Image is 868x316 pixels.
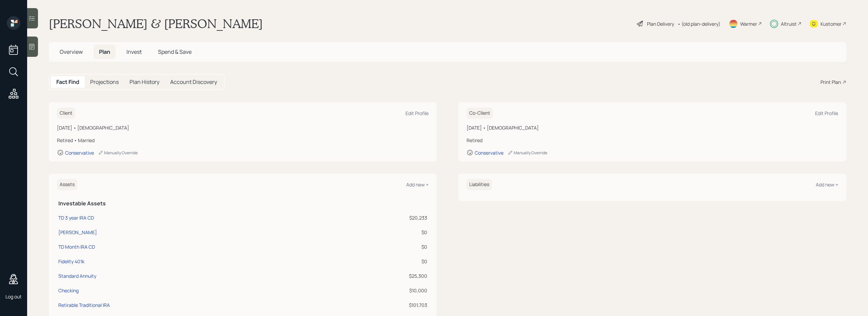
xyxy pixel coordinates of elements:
div: Kustomer [821,20,842,27]
span: Invest [126,48,142,55]
div: TD Month IRA CD [58,243,95,250]
div: $0 [324,243,427,250]
div: Retirable Traditional IRA [58,301,110,309]
span: Overview [60,48,83,55]
h6: Liabilities [467,179,492,190]
div: Retired [467,137,838,144]
div: Edit Profile [406,110,429,116]
span: Spend & Save [158,48,192,55]
span: Plan [99,48,110,55]
h6: Co-Client [467,108,493,119]
div: Conservative [65,150,94,156]
h5: Projections [90,79,119,85]
div: Manually Override [98,150,138,156]
div: $10,000 [324,287,427,294]
div: TD 3 year IRA CD [58,214,94,221]
h5: Investable Assets [58,200,427,207]
div: Manually Override [508,150,547,156]
div: Conservative [475,150,504,156]
div: Print Plan [821,78,841,86]
div: $101,703 [324,301,427,309]
h6: Client [57,108,75,119]
div: $0 [324,258,427,265]
div: [DATE] • [DEMOGRAPHIC_DATA] [467,124,838,131]
h5: Account Discovery [170,79,217,85]
h5: Fact Find [56,79,79,85]
div: Add new + [816,181,838,188]
div: Add new + [406,181,429,188]
div: • (old plan-delivery) [677,20,721,27]
div: $25,300 [324,272,427,279]
div: $20,233 [324,214,427,221]
div: Altruist [781,20,797,27]
div: Plan Delivery [647,20,674,27]
div: Log out [5,293,22,300]
div: [DATE] • [DEMOGRAPHIC_DATA] [57,124,429,131]
div: Fidelity 401k [58,258,84,265]
h6: Assets [57,179,77,190]
h1: [PERSON_NAME] & [PERSON_NAME] [49,16,263,31]
div: Warmer [740,20,757,27]
div: [PERSON_NAME] [58,229,97,236]
h5: Plan History [130,79,159,85]
div: $0 [324,229,427,236]
div: Checking [58,287,79,294]
div: Edit Profile [815,110,838,116]
div: Retired • Married [57,137,429,144]
div: Standard Annuity [58,272,96,279]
